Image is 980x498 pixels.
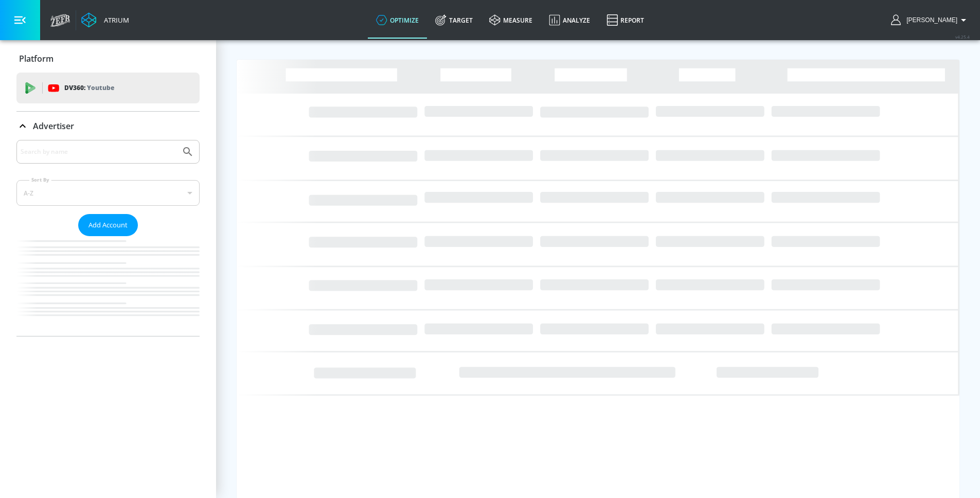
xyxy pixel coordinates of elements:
[16,180,200,206] div: A-Z
[16,112,200,140] div: Advertiser
[598,2,652,39] a: Report
[88,219,128,231] span: Add Account
[29,176,51,183] label: Sort By
[100,15,129,25] div: Atrium
[78,214,138,236] button: Add Account
[16,73,200,103] div: DV360: Youtube
[16,236,200,336] nav: list of Advertiser
[81,12,129,28] a: Atrium
[19,53,54,64] p: Platform
[427,2,481,39] a: Target
[21,145,176,158] input: Search by name
[481,2,541,39] a: measure
[955,34,970,40] span: v 4.25.4
[16,44,200,73] div: Platform
[87,82,114,93] p: Youtube
[33,120,74,132] p: Advertiser
[16,140,200,336] div: Advertiser
[891,14,970,26] button: [PERSON_NAME]
[902,16,957,24] span: login as: victor.avalos@zefr.com
[64,82,114,94] p: DV360:
[541,2,598,39] a: Analyze
[368,2,427,39] a: optimize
